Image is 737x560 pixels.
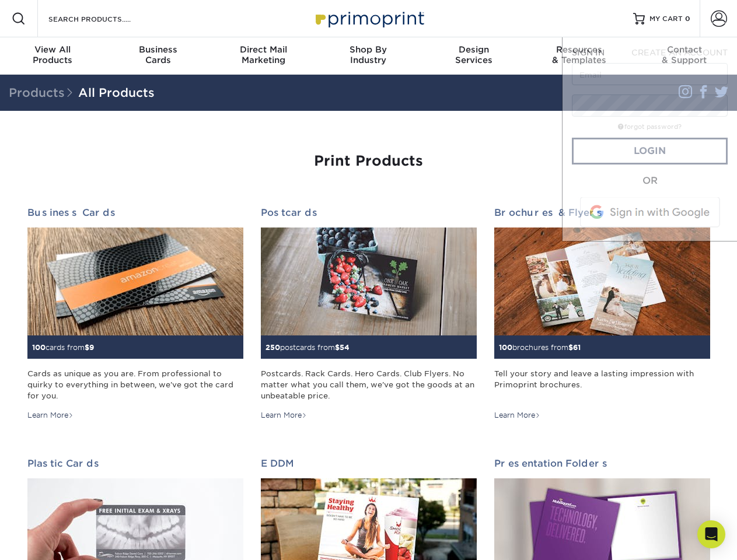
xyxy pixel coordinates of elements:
[335,343,340,352] span: $
[105,44,210,65] div: Cards
[211,37,316,75] a: Direct MailMarketing
[261,207,477,421] a: Postcards 250postcards from$54 Postcards. Rack Cards. Hero Cards. Club Flyers. No matter what you...
[499,343,581,352] small: brochures from
[32,343,94,352] small: cards from
[421,44,526,65] div: Services
[631,48,728,57] span: CREATE AN ACCOUNT
[211,44,316,65] div: Marketing
[310,6,427,31] img: Primoprint
[105,44,210,55] span: Business
[494,207,710,218] h2: Brochures & Flyers
[85,343,89,352] span: $
[572,174,728,188] div: OR
[685,15,690,23] span: 0
[27,153,710,170] h1: Print Products
[27,458,243,469] h2: Plastic Cards
[261,368,477,402] div: Postcards. Rack Cards. Hero Cards. Club Flyers. No matter what you call them, we've got the goods...
[261,228,477,335] img: Postcards
[261,207,477,218] h2: Postcards
[494,228,710,335] img: Brochures & Flyers
[421,44,526,55] span: Design
[421,37,526,75] a: DesignServices
[105,37,210,75] a: BusinessCards
[27,207,243,421] a: Business Cards 100cards from$9 Cards as unique as you are. From professional to quirky to everyth...
[78,86,155,100] a: All Products
[526,37,631,75] a: Resources& Templates
[266,343,280,352] span: 250
[618,123,682,131] a: forgot password?
[211,44,316,55] span: Direct Mail
[266,343,350,352] small: postcards from
[572,63,728,85] input: Email
[494,458,710,469] h2: Presentation Folders
[316,44,421,65] div: Industry
[572,138,728,164] a: Login
[47,12,161,26] input: SEARCH PRODUCTS.....
[697,520,725,548] div: Open Intercom Messenger
[572,48,605,57] span: SIGN IN
[494,368,710,402] div: Tell your story and leave a lasting impression with Primoprint brochures.
[526,44,631,55] span: Resources
[494,207,710,421] a: Brochures & Flyers 100brochures from$61 Tell your story and leave a lasting impression with Primo...
[340,343,350,352] span: 54
[316,44,421,55] span: Shop By
[494,410,540,421] div: Learn More
[316,37,421,75] a: Shop ByIndustry
[499,343,512,352] span: 100
[526,44,631,65] div: & Templates
[27,228,243,335] img: Business Cards
[32,343,46,352] span: 100
[261,410,307,421] div: Learn More
[573,343,581,352] span: 61
[261,458,477,469] h2: EDDM
[568,343,573,352] span: $
[27,368,243,402] div: Cards as unique as you are. From professional to quirky to everything in between, we've got the c...
[89,343,94,352] span: 9
[649,14,683,24] span: MY CART
[27,410,74,421] div: Learn More
[9,86,78,100] span: Products
[27,207,243,218] h2: Business Cards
